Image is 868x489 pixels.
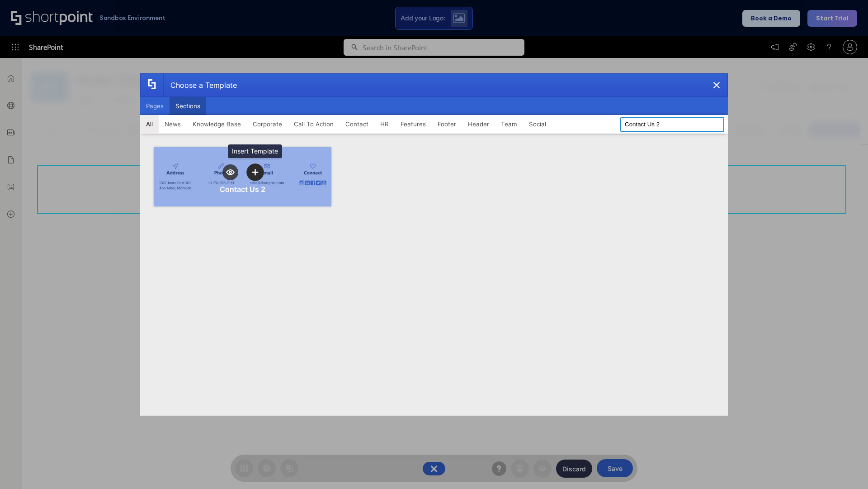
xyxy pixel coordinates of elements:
[374,115,395,133] button: HR
[163,74,237,96] div: Choose a Template
[140,115,159,133] button: All
[140,97,170,115] button: Pages
[159,115,187,133] button: News
[823,446,868,489] iframe: Chat Widget
[523,115,552,133] button: Social
[340,115,374,133] button: Contact
[247,115,288,133] button: Corporate
[170,97,206,115] button: Sections
[140,73,728,416] div: template selector
[495,115,523,133] button: Team
[395,115,432,133] button: Features
[432,115,462,133] button: Footer
[187,115,247,133] button: Knowledge Base
[462,115,495,133] button: Header
[220,185,265,194] div: Contact Us 2
[288,115,340,133] button: Call To Action
[620,117,724,132] input: Search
